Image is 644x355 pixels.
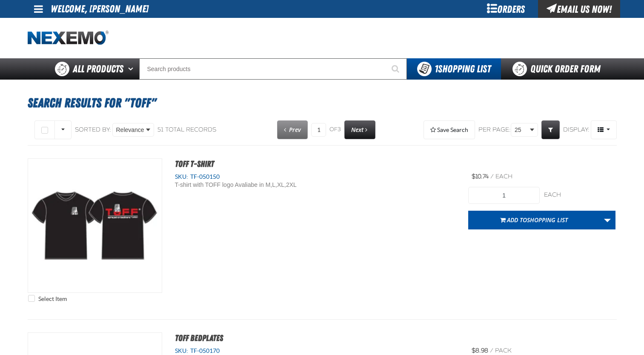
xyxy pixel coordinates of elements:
span: 3 [338,126,341,133]
label: Select Item [28,295,67,303]
div: SKU: [175,173,456,181]
div: SKU: [175,347,456,355]
span: Display: [563,126,590,133]
a: Expand or Collapse Grid Filters [541,120,560,139]
img: TOFF T-Shirt [28,159,162,292]
input: Select Item [28,295,35,302]
span: TF-050170 [188,347,220,354]
img: Nexemo logo [28,31,109,46]
span: / [490,347,493,354]
span: Sorted By: [75,126,111,133]
span: Shopping List [435,63,491,75]
button: Start Searching [386,58,407,80]
a: TOFF Bedplates [175,333,223,343]
a: Home [28,31,109,46]
button: You have 1 Shopping List. Open to view details [407,58,501,80]
button: Rows selection options [54,120,72,139]
button: Open All Products pages [125,58,139,80]
span: TF-050150 [188,173,220,180]
input: Current page number [311,123,326,137]
span: All Products [73,61,123,77]
span: Product Grid Views Toolbar [591,121,616,139]
span: Shopping List [527,216,568,224]
: View Details of the TOFF T-Shirt [28,159,162,292]
strong: 1 [435,63,438,75]
span: $8.98 [472,347,488,354]
div: T-shirt with TOFF logo Avaliabe in M,L,XL,2XL [175,181,343,189]
div: each [544,191,615,199]
a: Quick Order Form [501,58,616,80]
button: Product Grid Views Toolbar [591,120,617,139]
span: / [490,173,494,180]
h1: Search Results for "toff" [28,92,617,115]
span: 25 [515,126,528,135]
span: each [495,173,512,180]
input: Search [139,58,407,80]
button: Add toShopping List [468,211,600,229]
span: $10.74 [472,173,489,180]
button: Expand or Collapse Saved Search drop-down to save a search query [424,120,475,139]
span: pack [495,347,512,354]
span: Next [351,126,364,134]
div: 51 total records [157,126,216,134]
span: of [329,126,341,134]
span: Per page: [478,126,511,134]
span: Add to [507,216,568,224]
input: Product Quantity [468,187,540,204]
a: Next page [344,120,375,139]
a: TOFF T-Shirt [175,159,214,169]
span: Save Search [437,126,468,133]
span: Relevance [116,126,144,135]
a: More Actions [599,211,615,229]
